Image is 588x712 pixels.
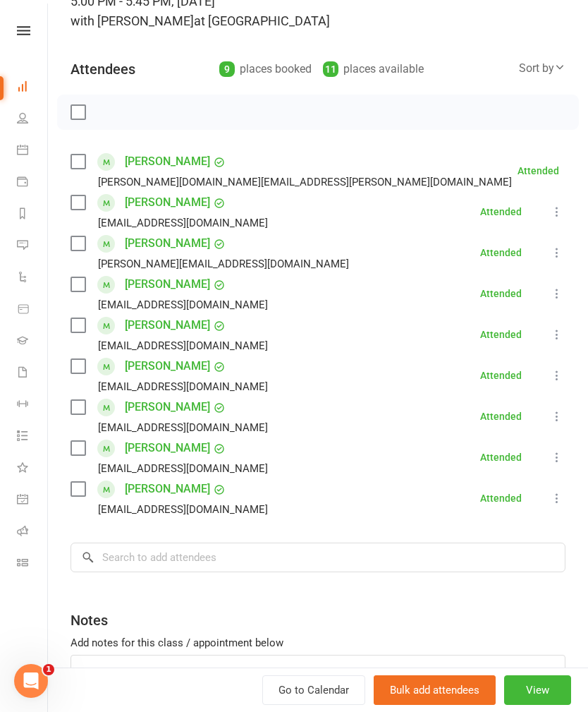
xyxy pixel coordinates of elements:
a: [PERSON_NAME] [125,437,210,459]
div: [EMAIL_ADDRESS][DOMAIN_NAME] [98,459,268,478]
a: [PERSON_NAME] [125,355,210,378]
div: Attended [480,493,522,503]
div: [EMAIL_ADDRESS][DOMAIN_NAME] [98,214,268,232]
div: 9 [219,61,235,77]
div: places available [323,59,424,79]
div: Attended [480,370,522,380]
a: Class kiosk mode [17,548,49,580]
div: Attended [480,207,522,217]
a: General attendance kiosk mode [17,485,49,517]
button: View [504,675,571,705]
a: Roll call kiosk mode [17,517,49,548]
div: places booked [219,59,312,79]
a: Product Sales [17,294,49,326]
a: Go to Calendar [262,675,365,705]
div: Add notes for this class / appointment below [71,634,565,651]
a: [PERSON_NAME] [125,191,210,214]
a: [PERSON_NAME] [125,150,210,173]
a: Reports [17,199,49,231]
a: [PERSON_NAME] [125,478,210,500]
div: Notes [71,610,108,630]
div: [EMAIL_ADDRESS][DOMAIN_NAME] [98,418,268,437]
span: 1 [43,664,54,675]
iframe: Intercom live chat [14,664,48,698]
a: Calendar [17,135,49,167]
button: Bulk add attendees [374,675,496,705]
div: Sort by [519,59,565,78]
span: with [PERSON_NAME] [71,13,194,28]
a: [PERSON_NAME] [125,273,210,296]
div: Attended [480,452,522,462]
a: [PERSON_NAME] [125,396,210,418]
a: [PERSON_NAME] [125,232,210,255]
a: What's New [17,453,49,485]
input: Search to add attendees [71,543,565,572]
div: [PERSON_NAME][DOMAIN_NAME][EMAIL_ADDRESS][PERSON_NAME][DOMAIN_NAME] [98,173,512,191]
a: [PERSON_NAME] [125,314,210,337]
div: [EMAIL_ADDRESS][DOMAIN_NAME] [98,378,268,396]
div: [EMAIL_ADDRESS][DOMAIN_NAME] [98,500,268,519]
a: Payments [17,167,49,199]
div: 11 [323,61,338,77]
a: People [17,104,49,135]
div: [EMAIL_ADDRESS][DOMAIN_NAME] [98,337,268,355]
div: Attended [480,330,522,339]
span: at [GEOGRAPHIC_DATA] [194,13,330,28]
div: Attended [480,248,522,258]
div: [PERSON_NAME][EMAIL_ADDRESS][DOMAIN_NAME] [98,255,349,273]
div: Attended [480,411,522,421]
div: Attendees [71,59,135,79]
a: Dashboard [17,72,49,104]
div: [EMAIL_ADDRESS][DOMAIN_NAME] [98,296,268,314]
div: Attended [480,289,522,298]
div: Attended [517,166,559,176]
